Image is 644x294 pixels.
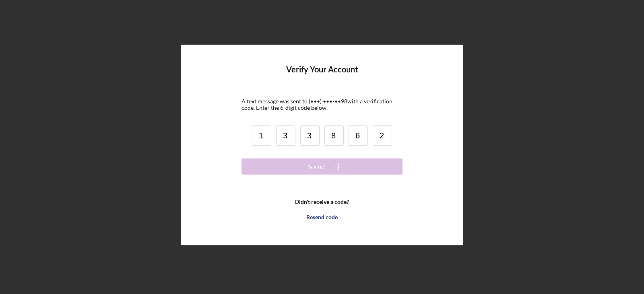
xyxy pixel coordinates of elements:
[242,158,402,175] button: Saving
[295,199,349,205] b: Didn't receive a code?
[308,158,324,175] div: Saving
[306,209,338,225] div: Resend code
[242,98,402,111] div: A text message was sent to (•••) •••-•• 98 with a verification code. Enter the 6-digit code below.
[242,209,402,225] button: Resend code
[286,65,358,86] h4: Verify Your Account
